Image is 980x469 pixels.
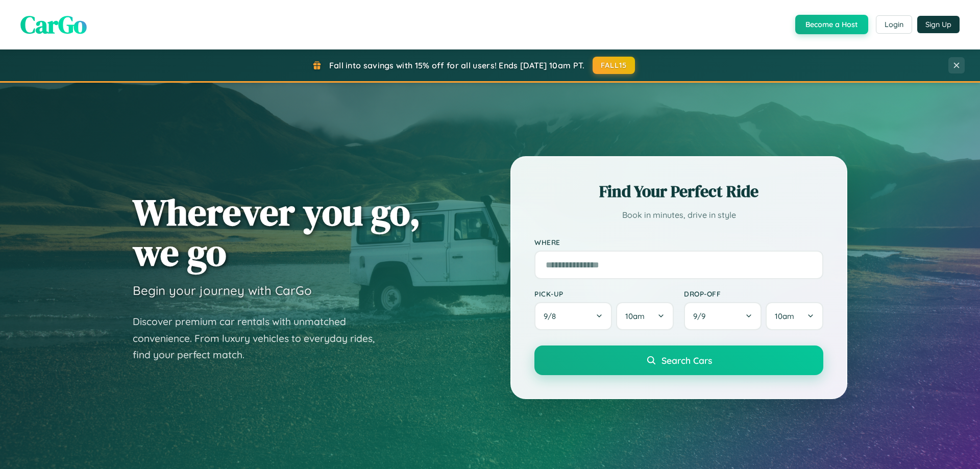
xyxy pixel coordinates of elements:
[133,283,312,298] h3: Begin your journey with CarGo
[795,15,868,34] button: Become a Host
[693,311,710,321] span: 9 / 9
[534,238,823,246] label: Where
[661,355,712,366] span: Search Cars
[917,16,960,33] button: Sign Up
[684,302,762,330] button: 9/9
[133,313,388,363] p: Discover premium car rentals with unmatched convenience. From luxury vehicles to everyday rides, ...
[775,311,794,321] span: 10am
[534,289,674,298] label: Pick-up
[534,208,823,223] p: Book in minutes, drive in style
[616,302,674,330] button: 10am
[684,289,823,298] label: Drop-off
[534,345,823,375] button: Search Cars
[625,311,645,321] span: 10am
[544,311,561,321] span: 9 / 8
[766,302,823,330] button: 10am
[534,180,823,203] h2: Find Your Perfect Ride
[20,8,87,41] span: CarGo
[876,15,912,34] button: Login
[534,302,612,330] button: 9/8
[593,57,635,74] button: FALL15
[329,60,585,70] span: Fall into savings with 15% off for all users! Ends [DATE] 10am PT.
[133,192,421,273] h1: Wherever you go, we go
